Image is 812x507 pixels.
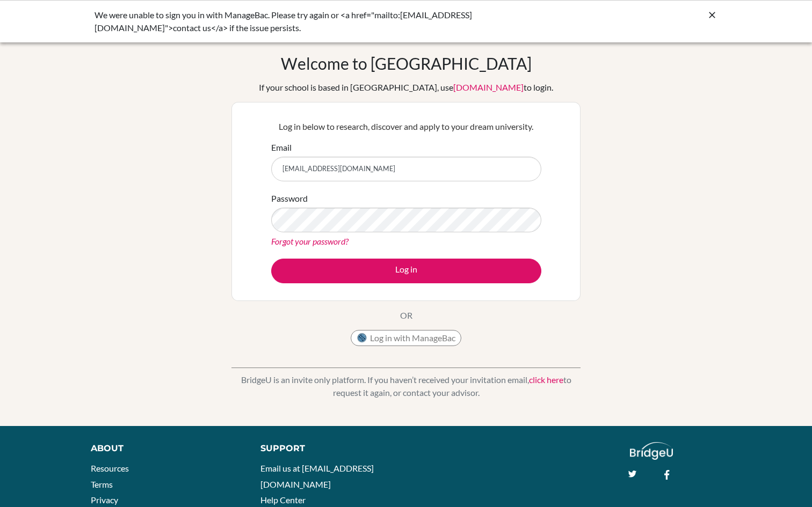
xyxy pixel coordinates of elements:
a: [DOMAIN_NAME] [453,82,524,92]
a: Privacy [91,495,118,505]
label: Email [271,141,292,154]
img: logo_white@2x-f4f0deed5e89b7ecb1c2cc34c3e3d731f90f0f143d5ea2071677605dd97b5244.png [630,442,673,460]
button: Log in with ManageBac [351,330,461,346]
div: Support [260,442,395,455]
a: Resources [91,463,129,473]
a: Terms [91,479,113,489]
div: About [91,442,236,455]
a: click here [529,374,563,385]
a: Forgot your password? [271,236,349,246]
p: BridgeU is an invite only platform. If you haven’t received your invitation email, to request it ... [231,373,581,399]
p: Log in below to research, discover and apply to your dream university. [271,120,541,133]
div: If your school is based in [GEOGRAPHIC_DATA], use to login. [259,81,553,94]
a: Email us at [EMAIL_ADDRESS][DOMAIN_NAME] [260,463,374,489]
div: We were unable to sign you in with ManageBac. Please try again or <a href="mailto:[EMAIL_ADDRESS]... [95,9,556,34]
button: Log in [271,259,541,283]
label: Password [271,192,308,205]
a: Help Center [260,495,306,505]
p: OR [400,309,412,322]
h1: Welcome to [GEOGRAPHIC_DATA] [281,54,532,73]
